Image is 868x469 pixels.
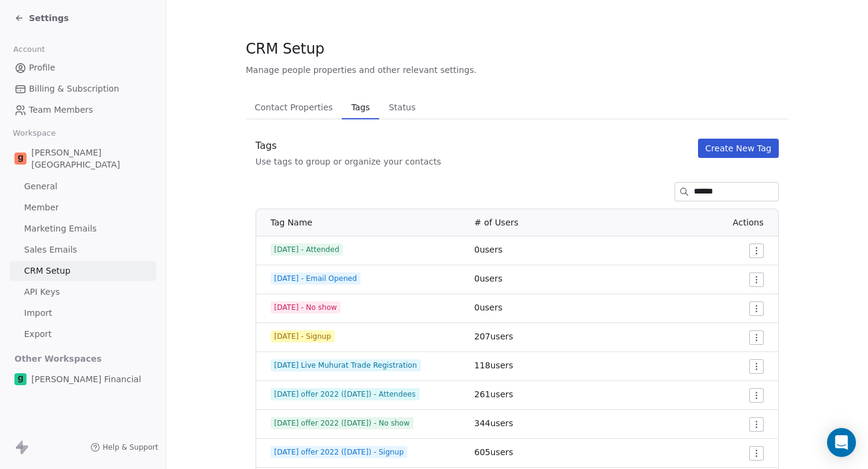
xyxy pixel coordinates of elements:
[698,139,779,158] button: Create New Tag
[246,40,324,58] span: CRM Setup
[10,240,156,260] a: Sales Emails
[474,418,514,428] span: 344 users
[256,156,441,168] div: Use tags to group or organize your contacts
[29,12,69,24] span: Settings
[10,198,156,218] a: Member
[246,64,477,76] span: Manage people properties and other relevant settings.
[14,12,69,24] a: Settings
[271,272,360,285] span: [DATE] - Email Opened
[8,124,61,142] span: Workspace
[271,388,420,400] span: [DATE] offer 2022 ([DATE]) - Attendees
[29,83,119,95] span: Billing & Subscription
[24,180,57,193] span: General
[24,328,52,341] span: Export
[474,447,514,457] span: 605 users
[24,286,60,298] span: API Keys
[474,389,514,399] span: 261 users
[10,58,156,78] a: Profile
[347,99,374,116] span: Tags
[14,153,27,165] img: Goela%20School%20Logos%20(4).png
[10,261,156,281] a: CRM Setup
[256,139,441,153] div: Tags
[384,99,421,116] span: Status
[271,446,407,458] span: [DATE] offer 2022 ([DATE]) - Signup
[827,428,856,457] div: Open Intercom Messenger
[733,218,764,227] span: Actions
[24,265,71,277] span: CRM Setup
[10,282,156,302] a: API Keys
[474,303,503,312] span: 0 users
[24,222,96,235] span: Marketing Emails
[90,442,158,452] a: Help & Support
[271,359,421,371] span: [DATE] Live Muhurat Trade Registration
[474,218,518,227] span: # of Users
[24,307,52,319] span: Import
[29,104,93,116] span: Team Members
[10,324,156,344] a: Export
[271,218,312,227] span: Tag Name
[10,303,156,323] a: Import
[31,146,151,171] span: [PERSON_NAME][GEOGRAPHIC_DATA]
[10,177,156,197] a: General
[10,219,156,239] a: Marketing Emails
[102,442,158,452] span: Help & Support
[24,244,77,256] span: Sales Emails
[250,99,338,116] span: Contact Properties
[10,349,107,368] span: Other Workspaces
[29,61,55,74] span: Profile
[8,40,50,58] span: Account
[24,201,59,214] span: Member
[31,373,141,385] span: [PERSON_NAME] Financial
[474,360,514,370] span: 118 users
[474,274,503,283] span: 0 users
[271,330,335,342] span: [DATE] - Signup
[271,417,414,429] span: [DATE] offer 2022 ([DATE]) - No show
[474,332,514,341] span: 207 users
[271,301,341,313] span: [DATE] - No show
[271,244,343,256] span: [DATE] - Attended
[474,245,503,254] span: 0 users
[14,373,27,385] img: Goela%20Fin%20Logos%20(4).png
[10,79,156,99] a: Billing & Subscription
[10,100,156,120] a: Team Members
